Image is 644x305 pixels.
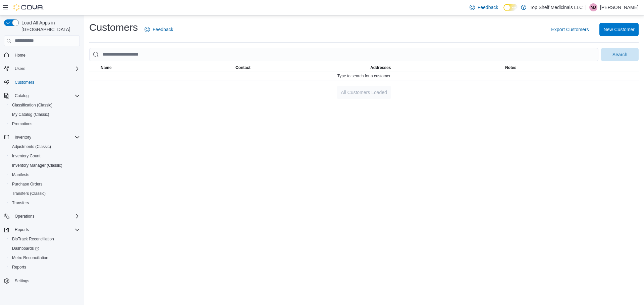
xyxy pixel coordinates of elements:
[12,246,39,251] span: Dashboards
[9,180,45,188] a: Purchase Orders
[9,263,80,271] span: Reports
[1,133,83,142] button: Inventory
[142,23,176,36] a: Feedback
[7,189,83,198] button: Transfers (Classic)
[505,65,516,70] span: Notes
[12,51,28,59] a: Home
[370,65,391,70] span: Addresses
[15,214,35,219] span: Operations
[7,179,83,189] button: Purchase Orders
[530,3,583,11] p: Top Shelf Medicinals LLC
[591,3,596,11] span: MJ
[341,89,387,96] span: All Customers Loaded
[9,152,43,160] a: Inventory Count
[9,171,80,179] span: Manifests
[9,161,80,169] span: Inventory Manager (Classic)
[467,1,501,14] a: Feedback
[12,92,31,100] button: Catalog
[9,101,55,109] a: Classification (Classic)
[235,65,251,70] span: Contact
[1,50,83,60] button: Home
[12,51,80,59] span: Home
[19,19,80,33] span: Load All Apps in [GEOGRAPHIC_DATA]
[7,262,83,272] button: Reports
[7,110,83,119] button: My Catalog (Classic)
[9,263,29,271] a: Reports
[1,212,83,221] button: Operations
[612,51,627,58] span: Search
[1,91,83,100] button: Catalog
[12,277,80,285] span: Settings
[15,93,29,98] span: Catalog
[9,110,52,119] a: My Catalog (Classic)
[12,92,80,100] span: Catalog
[12,226,80,234] span: Reports
[9,254,51,262] a: Metrc Reconciliation
[9,143,80,151] span: Adjustments (Classic)
[12,102,53,108] span: Classification (Classic)
[153,26,173,33] span: Feedback
[1,77,83,87] button: Customers
[12,78,37,86] a: Customers
[9,244,80,252] span: Dashboards
[589,3,597,11] div: Melisa Johnson
[9,171,32,179] a: Manifests
[9,101,80,109] span: Classification (Classic)
[7,244,83,253] a: Dashboards
[603,26,635,33] span: New Customer
[12,200,29,206] span: Transfers
[9,199,80,207] span: Transfers
[601,48,639,61] button: Search
[1,276,83,286] button: Settings
[7,100,83,110] button: Classification (Classic)
[12,255,48,260] span: Metrc Reconciliation
[9,189,80,198] span: Transfers (Classic)
[12,277,32,285] a: Settings
[15,135,31,140] span: Inventory
[9,189,48,198] a: Transfers (Classic)
[337,86,391,99] button: All Customers Loaded
[548,23,591,36] button: Export Customers
[12,78,80,86] span: Customers
[9,152,80,160] span: Inventory Count
[13,4,44,11] img: Cova
[9,120,35,128] a: Promotions
[9,120,80,128] span: Promotions
[551,26,589,33] span: Export Customers
[101,65,112,70] span: Name
[12,212,80,220] span: Operations
[9,235,80,243] span: BioTrack Reconciliation
[15,80,34,85] span: Customers
[12,163,62,168] span: Inventory Manager (Classic)
[15,227,29,232] span: Reports
[4,48,80,303] nav: Complex example
[12,144,51,149] span: Adjustments (Classic)
[12,264,26,270] span: Reports
[9,180,80,188] span: Purchase Orders
[9,254,80,262] span: Metrc Reconciliation
[9,244,42,252] a: Dashboards
[7,142,83,151] button: Adjustments (Classic)
[478,4,498,11] span: Feedback
[7,161,83,170] button: Inventory Manager (Classic)
[12,212,37,220] button: Operations
[15,66,25,71] span: Users
[12,226,32,234] button: Reports
[503,4,518,11] input: Dark Mode
[12,153,41,159] span: Inventory Count
[337,73,391,79] span: Type to search for a customer
[12,191,46,196] span: Transfers (Classic)
[585,3,587,11] p: |
[9,161,65,169] a: Inventory Manager (Classic)
[12,181,43,187] span: Purchase Orders
[12,65,80,73] span: Users
[15,278,29,284] span: Settings
[15,53,25,58] span: Home
[9,199,32,207] a: Transfers
[12,133,34,141] button: Inventory
[12,65,28,73] button: Users
[89,21,138,34] h1: Customers
[9,143,54,151] a: Adjustments (Classic)
[600,3,639,11] p: [PERSON_NAME]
